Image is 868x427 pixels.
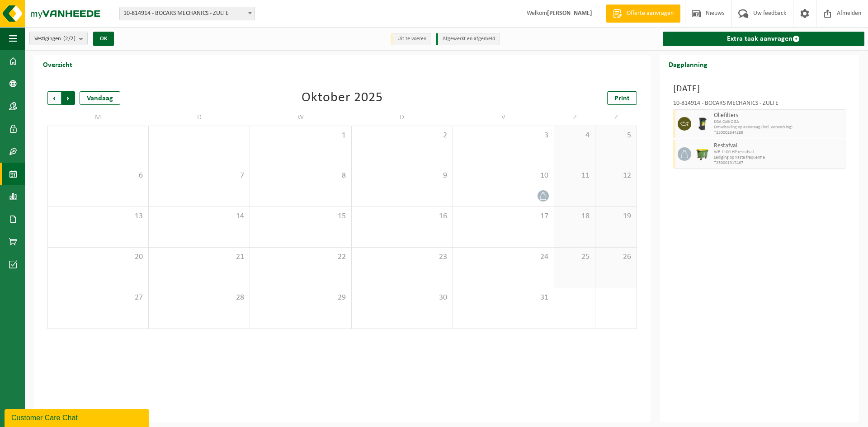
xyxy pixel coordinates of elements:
td: V [453,109,554,126]
div: Vandaag [80,91,120,105]
span: 3 [458,131,549,141]
span: 27 [52,293,144,303]
span: 23 [356,252,448,262]
td: M [47,109,149,126]
button: OK [93,32,114,46]
li: Uit te voeren [391,33,431,45]
span: 31 [458,293,549,303]
span: 21 [153,252,245,262]
span: 1 [255,131,346,141]
span: 10-814914 - BOCARS MECHANICS - ZULTE [119,7,255,20]
iframe: chat widget [5,407,151,427]
a: Print [607,91,637,105]
div: Oktober 2025 [302,91,383,105]
span: 13 [52,211,144,221]
span: Print [614,95,630,102]
span: 8 [255,171,346,181]
td: D [352,109,453,126]
td: D [149,109,250,126]
count: (2/2) [63,36,75,42]
li: Afgewerkt en afgemeld [436,33,500,45]
span: Omwisseling op aanvraag (incl. verwerking) [714,125,843,130]
button: Vestigingen(2/2) [29,32,88,45]
span: 9 [356,171,448,181]
img: WB-0240-HPE-BK-01 [696,117,709,131]
span: Vestigingen [34,32,75,46]
span: 11 [559,171,590,181]
span: 12 [600,171,632,181]
td: Z [595,109,637,126]
span: Offerte aanvragen [624,9,676,18]
span: Restafval [714,142,843,150]
span: 14 [153,211,245,221]
span: 25 [559,252,590,262]
span: 28 [153,293,245,303]
span: 6 [52,171,144,181]
h3: [DATE] [673,82,845,96]
td: W [250,109,351,126]
span: WB-1100-HP restafval [714,150,843,155]
h2: Dagplanning [660,55,717,73]
span: 22 [255,252,346,262]
span: 18 [559,211,590,221]
strong: [PERSON_NAME] [547,10,592,17]
span: 10-814914 - BOCARS MECHANICS - ZULTE [120,7,255,20]
td: Z [554,109,595,126]
span: KGA Colli OGA [714,119,843,125]
img: WB-1100-HPE-GN-50 [696,147,709,161]
span: 17 [458,211,549,221]
span: Oliefilters [714,112,843,119]
span: 26 [600,252,632,262]
span: 5 [600,131,632,141]
span: T250001917467 [714,160,843,166]
span: T250002644289 [714,130,843,136]
span: 29 [255,293,346,303]
span: 24 [458,252,549,262]
span: 15 [255,211,346,221]
span: 30 [356,293,448,303]
span: 4 [559,131,590,141]
h2: Overzicht [34,55,81,73]
span: Lediging op vaste frequentie [714,155,843,160]
a: Extra taak aanvragen [663,32,864,46]
span: Volgende [61,91,75,105]
span: 10 [458,171,549,181]
span: 20 [52,252,144,262]
span: 16 [356,211,448,221]
span: 7 [153,171,245,181]
span: Vorige [47,91,61,105]
div: 10-814914 - BOCARS MECHANICS - ZULTE [673,100,845,109]
span: 19 [600,211,632,221]
span: 2 [356,131,448,141]
a: Offerte aanvragen [606,5,680,23]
